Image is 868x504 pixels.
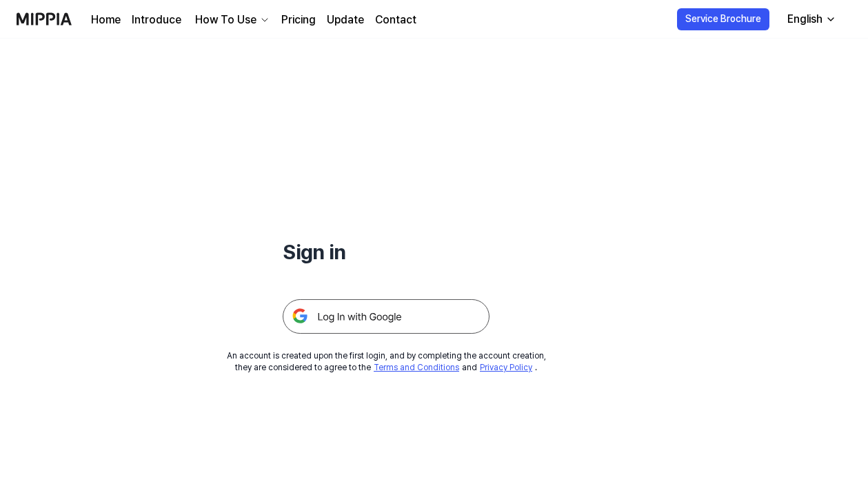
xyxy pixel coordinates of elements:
[776,6,845,33] button: English
[192,12,259,28] div: How To Use
[283,299,489,334] img: 구글 로그인 버튼
[283,237,489,266] h1: Sign in
[327,12,364,28] a: Update
[192,12,270,28] button: How To Use
[480,363,532,372] a: Privacy Policy
[677,8,769,30] button: Service Brochure
[132,12,181,28] a: Introduce
[375,12,416,28] a: Contact
[281,12,316,28] a: Pricing
[227,350,546,374] div: An account is created upon the first login, and by completing the account creation, they are cons...
[91,12,121,28] a: Home
[374,363,459,372] a: Terms and Conditions
[785,11,825,28] div: English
